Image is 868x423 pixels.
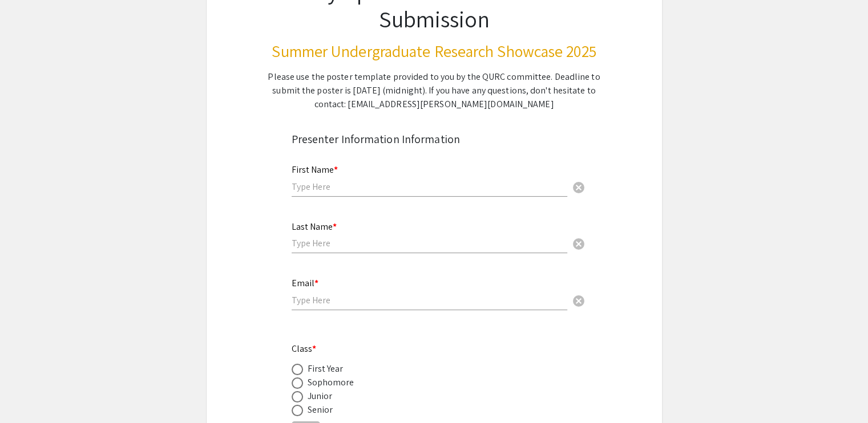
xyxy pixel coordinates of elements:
[292,294,567,306] input: Type Here
[292,237,567,249] input: Type Here
[572,294,586,308] span: cancel
[308,389,333,403] div: Junior
[567,289,590,312] button: Clear
[262,42,607,61] h3: Summer Undergraduate Research Showcase 2025
[292,343,317,355] mat-label: Class
[262,70,607,111] div: Please use the poster template provided to you by the QURC committee. Deadline to submit the post...
[292,277,318,289] mat-label: Email
[9,372,49,414] iframe: Chat
[292,164,338,176] mat-label: First Name
[292,221,337,233] mat-label: Last Name
[308,362,344,376] div: First Year
[567,175,590,198] button: Clear
[567,232,590,255] button: Clear
[572,237,586,251] span: cancel
[292,131,577,148] div: Presenter Information Information
[572,181,586,194] span: cancel
[308,376,354,389] div: Sophomore
[292,181,567,193] input: Type Here
[308,403,333,417] div: Senior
